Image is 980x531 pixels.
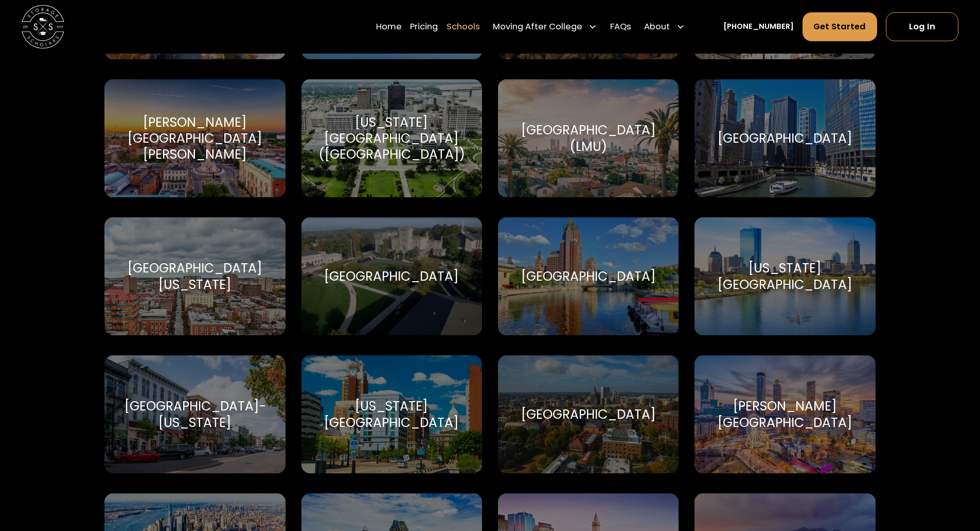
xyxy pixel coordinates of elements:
[117,398,272,430] div: [GEOGRAPHIC_DATA]-[US_STATE]
[886,12,958,41] a: Log In
[511,122,666,154] div: [GEOGRAPHIC_DATA] (LMU)
[301,217,482,335] a: Go to selected school
[521,406,656,422] div: [GEOGRAPHIC_DATA]
[489,12,602,42] div: Moving After College
[104,79,285,197] a: Go to selected school
[707,398,862,430] div: [PERSON_NAME][GEOGRAPHIC_DATA]
[117,114,272,163] div: [PERSON_NAME][GEOGRAPHIC_DATA][PERSON_NAME]
[694,79,875,197] a: Go to selected school
[694,217,875,335] a: Go to selected school
[707,260,862,292] div: [US_STATE][GEOGRAPHIC_DATA]
[410,12,438,42] a: Pricing
[104,217,285,335] a: Go to selected school
[498,79,679,197] a: Go to selected school
[447,12,480,42] a: Schools
[521,268,656,284] div: [GEOGRAPHIC_DATA]
[117,260,272,292] div: [GEOGRAPHIC_DATA][US_STATE]
[498,217,679,335] a: Go to selected school
[718,130,852,146] div: [GEOGRAPHIC_DATA]
[314,398,469,430] div: [US_STATE][GEOGRAPHIC_DATA]
[301,355,482,473] a: Go to selected school
[104,355,285,473] a: Go to selected school
[22,5,64,48] img: Storage Scholars main logo
[694,355,875,473] a: Go to selected school
[640,12,689,42] div: About
[723,21,794,32] a: [PHONE_NUMBER]
[610,12,631,42] a: FAQs
[376,12,402,42] a: Home
[803,12,878,41] a: Get Started
[644,21,670,33] div: About
[324,268,459,284] div: [GEOGRAPHIC_DATA]
[493,21,582,33] div: Moving After College
[314,114,469,163] div: [US_STATE][GEOGRAPHIC_DATA] ([GEOGRAPHIC_DATA])
[301,79,482,197] a: Go to selected school
[498,355,679,473] a: Go to selected school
